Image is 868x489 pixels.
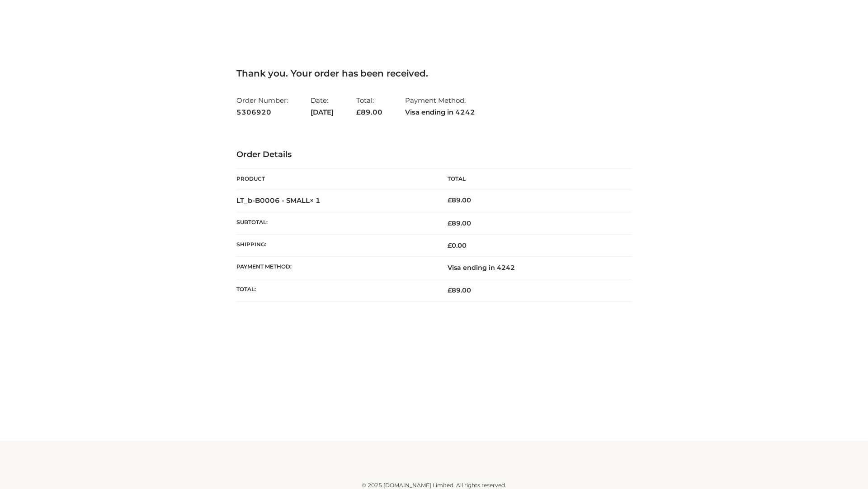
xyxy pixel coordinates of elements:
span: £ [448,241,452,249]
th: Subtotal: [236,212,434,234]
h3: Order Details [236,150,632,160]
strong: × 1 [310,196,321,205]
th: Shipping: [236,235,434,257]
span: 89.00 [448,219,471,227]
strong: [DATE] [311,106,334,118]
th: Product [236,169,434,189]
th: Total: [236,279,434,301]
th: Payment method: [236,257,434,279]
td: Visa ending in 4242 [434,257,632,279]
strong: Visa ending in 4242 [405,106,475,118]
bdi: 0.00 [448,241,467,249]
th: Total [434,169,632,189]
li: Total: [356,92,382,120]
span: £ [448,196,452,204]
span: £ [448,286,452,294]
li: Payment Method: [405,92,475,120]
span: £ [448,219,452,227]
h3: Thank you. Your order has been received. [236,68,632,79]
bdi: 89.00 [448,196,471,204]
li: Date: [311,92,334,120]
span: 89.00 [356,108,382,116]
span: £ [356,108,361,116]
li: Order Number: [236,92,288,120]
strong: LT_b-B0006 - SMALL [236,196,321,205]
span: 89.00 [448,286,471,294]
strong: 5306920 [236,106,288,118]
